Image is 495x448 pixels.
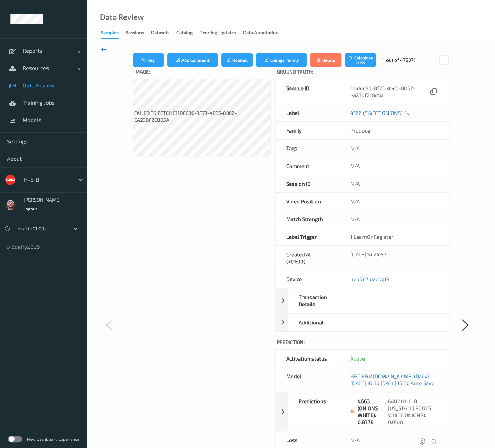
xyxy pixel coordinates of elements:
[199,29,236,38] div: Pending Updates
[276,140,340,157] div: Tags
[340,140,448,157] div: N/A
[275,392,449,431] div: Predictions4663 (ONIONS WHITE): 0.8778,6407 (H-E-B [US_STATE] ROOTS WHITE ONIONS): 0.0518
[288,314,348,331] div: Additional
[350,276,389,282] a: heb687bizedg19
[275,337,449,349] label: Prediction:
[126,29,144,38] div: Sessions
[383,57,416,64] div: 1 out of 475071
[243,29,279,38] div: Data Annotation
[256,53,307,67] button: Change family
[350,355,438,362] div: Active
[126,28,151,38] a: Sessions
[176,29,193,38] div: Catalog
[340,210,448,228] div: N/A
[350,85,438,99] div: c11dec80-8f73-4ee5-8062-ea23df2c8d5a
[275,67,449,79] label: Ground Truth :
[385,398,388,425] div: ,
[276,157,340,175] div: Comment
[167,53,218,67] button: Add Comment
[133,108,270,127] label: Failed to fetch c11dec80-8f73-4ee5-8062-ea23df2c8d5a
[340,228,448,245] div: 1 LearnOnRegister
[276,210,340,228] div: Match Strength
[350,373,434,386] a: F&D F&V [DOMAIN_NAME] (Daily) [DATE] 16:30 [DATE] 16:30 Auto Save
[221,53,253,67] button: Relabel
[276,270,340,288] div: Device
[133,67,270,79] label: Image:
[350,109,402,116] a: 4166 (SWEET ONIONS)
[340,175,448,192] div: N/A
[151,29,169,38] div: Datasets
[288,392,348,431] div: Predictions
[276,104,340,121] div: Label
[101,28,126,39] a: Samples
[151,28,176,38] a: Datasets
[133,53,164,67] button: Tag
[275,313,449,331] div: Additional
[340,193,448,210] div: N/A
[276,228,340,245] div: Label Trigger
[276,367,340,392] div: Model
[350,127,438,134] div: Produce
[275,288,449,313] div: Transaction Details
[199,28,243,38] a: Pending Updates
[340,246,448,270] div: [DATE] 14:24:57
[276,175,340,192] div: Session ID
[276,79,340,104] div: Sample ID
[101,29,119,39] div: Samples
[357,398,384,425] div: 4663 (ONIONS WHITE): 0.8778
[350,437,438,446] div: N/A
[100,14,144,21] div: Data Review
[345,53,376,67] button: Calculate Loss
[176,28,199,38] a: Catalog
[288,288,348,313] div: Transaction Details
[276,246,340,270] div: Created At (+01:00)
[276,193,340,210] div: Video Position
[243,28,285,38] a: Data Annotation
[340,157,448,175] div: N/A
[276,350,340,367] div: Activation status
[310,53,341,67] button: Delete
[388,398,438,425] div: 6407 (H-E-B [US_STATE] ROOTS WHITE ONIONS): 0.0518
[276,122,340,139] div: Family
